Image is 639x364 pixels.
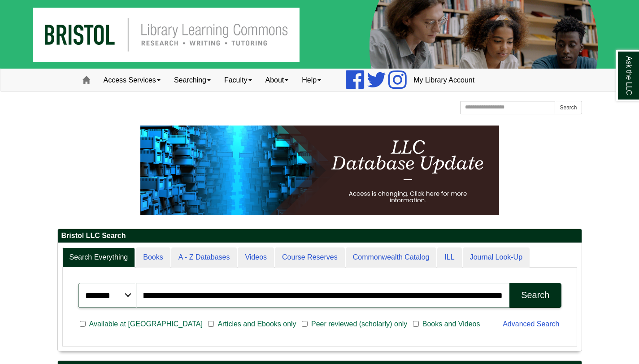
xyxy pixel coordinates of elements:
[58,229,582,243] h2: Bristol LLC Search
[413,320,419,328] input: Books and Videos
[217,69,259,91] a: Faculty
[463,247,530,268] a: Journal Look-Up
[171,247,237,268] a: A - Z Databases
[407,69,481,91] a: My Library Account
[308,319,411,329] span: Peer reviewed (scholarly) only
[97,69,167,91] a: Access Services
[346,247,437,268] a: Commonwealth Catalog
[62,247,135,268] a: Search Everything
[509,283,561,308] button: Search
[86,319,206,329] span: Available at [GEOGRAPHIC_DATA]
[167,69,217,91] a: Searching
[238,247,274,268] a: Videos
[419,319,484,329] span: Books and Videos
[437,247,461,268] a: ILL
[136,247,170,268] a: Books
[214,319,300,329] span: Articles and Ebooks only
[208,320,214,328] input: Articles and Ebooks only
[503,320,559,328] a: Advanced Search
[140,126,499,215] img: HTML tutorial
[295,69,328,91] a: Help
[521,290,549,300] div: Search
[302,320,308,328] input: Peer reviewed (scholarly) only
[259,69,296,91] a: About
[275,247,345,268] a: Course Reserves
[80,320,86,328] input: Available at [GEOGRAPHIC_DATA]
[555,101,582,114] button: Search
